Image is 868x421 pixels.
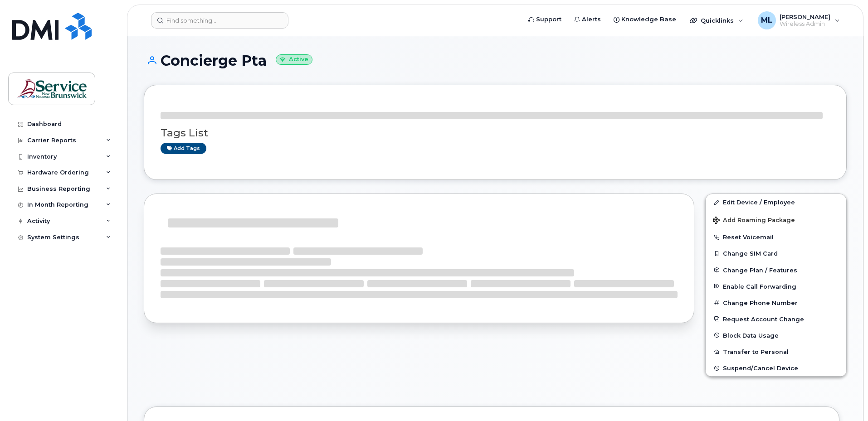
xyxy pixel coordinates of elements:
button: Add Roaming Package [706,210,846,229]
span: Suspend/Cancel Device [723,365,798,372]
a: Add tags [161,143,206,154]
button: Enable Call Forwarding [706,278,846,295]
button: Change Plan / Features [706,262,846,278]
button: Suspend/Cancel Device [706,360,846,376]
a: Edit Device / Employee [706,194,846,210]
span: Add Roaming Package [713,217,795,225]
button: Change SIM Card [706,245,846,261]
button: Change Phone Number [706,295,846,311]
button: Transfer to Personal [706,344,846,360]
h1: Concierge Pta [144,53,847,68]
small: Active [276,54,312,65]
button: Block Data Usage [706,327,846,344]
h3: Tags List [161,127,830,139]
button: Request Account Change [706,311,846,327]
button: Reset Voicemail [706,229,846,245]
span: Change Plan / Features [723,266,797,273]
span: Enable Call Forwarding [723,283,796,290]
